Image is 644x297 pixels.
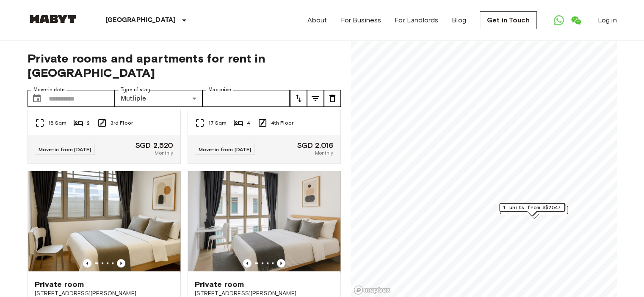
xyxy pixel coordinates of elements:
label: Type of stay [121,86,150,93]
span: SGD 2,016 [297,142,333,149]
span: 17 Sqm [208,119,227,127]
span: 4th Floor [271,119,293,127]
span: Private room [195,279,244,289]
button: tune [307,90,324,107]
span: SGD 2,520 [135,142,173,149]
span: Monthly [155,149,173,157]
div: Mutliple [115,90,202,107]
img: Marketing picture of unit SG-01-001-023-04 [188,171,340,272]
a: For Business [340,15,381,25]
span: 18 Sqm [48,119,67,127]
span: 1 units from S$2547 [503,204,561,211]
button: Choose date [28,90,45,107]
span: Private rooms and apartments for rent in [GEOGRAPHIC_DATA] [28,51,341,80]
a: Mapbox logo [354,285,391,295]
button: Previous image [243,259,252,267]
span: Move-in from [DATE] [39,146,91,153]
button: Previous image [117,259,125,267]
img: Marketing picture of unit SG-01-001-026-03 [28,171,180,272]
span: Move-in from [DATE] [199,146,252,153]
a: Blog [452,15,466,25]
a: For Landlords [395,15,438,25]
a: Open WeChat [567,12,584,29]
a: Log in [598,15,617,25]
img: Habyt [28,15,78,23]
label: Max price [208,86,231,93]
a: About [307,15,327,25]
span: Private room [35,279,84,289]
span: 4 [247,119,250,127]
a: Get in Touch [480,11,537,29]
span: 2 [87,119,90,127]
a: Open WhatsApp [550,12,567,29]
button: tune [324,90,341,107]
p: [GEOGRAPHIC_DATA] [105,15,176,25]
span: 3rd Floor [111,119,133,127]
button: Previous image [277,259,285,267]
button: Previous image [83,259,91,267]
button: tune [290,90,307,107]
span: Monthly [315,149,333,157]
div: Map marker [499,203,564,216]
div: Map marker [500,206,568,219]
label: Move-in date [33,86,65,93]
